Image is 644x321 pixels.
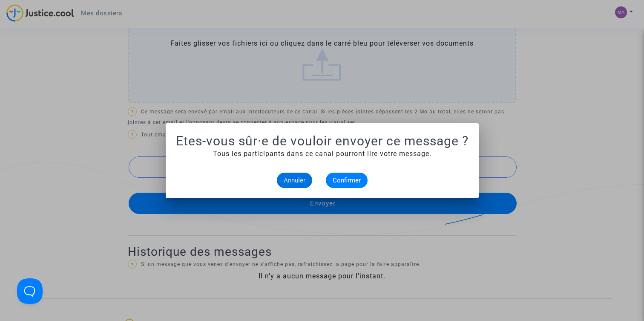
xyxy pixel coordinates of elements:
[333,176,361,184] span: Confirmer
[326,173,368,188] button: Confirmer
[176,133,469,149] h1: Etes-vous sûr·e de vouloir envoyer ce message ?
[17,278,43,304] iframe: Help Scout Beacon - Open
[277,173,312,188] button: Annuler
[213,150,431,158] span: Tous les participants dans ce canal pourront lire votre message.
[284,176,305,184] span: Annuler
